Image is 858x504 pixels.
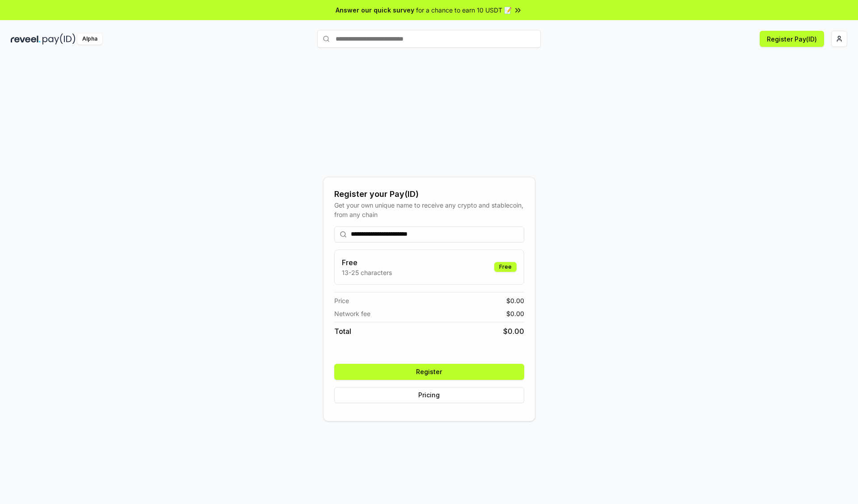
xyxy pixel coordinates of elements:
[77,33,102,45] div: Alpha
[342,268,392,277] p: 13-25 characters
[334,296,349,305] span: Price
[503,326,524,337] span: $ 0.00
[342,257,392,268] h3: Free
[506,296,524,305] span: $ 0.00
[334,326,351,337] span: Total
[334,387,524,403] button: Pricing
[42,33,76,45] img: pay_id
[334,188,524,200] div: Register your Pay(ID)
[506,309,524,318] span: $ 0.00
[336,5,414,15] span: Answer our quick survey
[334,200,524,219] div: Get your own unique name to receive any crypto and stablecoin, from any chain
[334,309,370,318] span: Network fee
[416,5,512,15] span: for a chance to earn 10 USDT 📝
[334,364,524,380] button: Register
[494,262,517,272] div: Free
[11,33,41,45] img: reveel_dark
[760,31,824,47] button: Register Pay(ID)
